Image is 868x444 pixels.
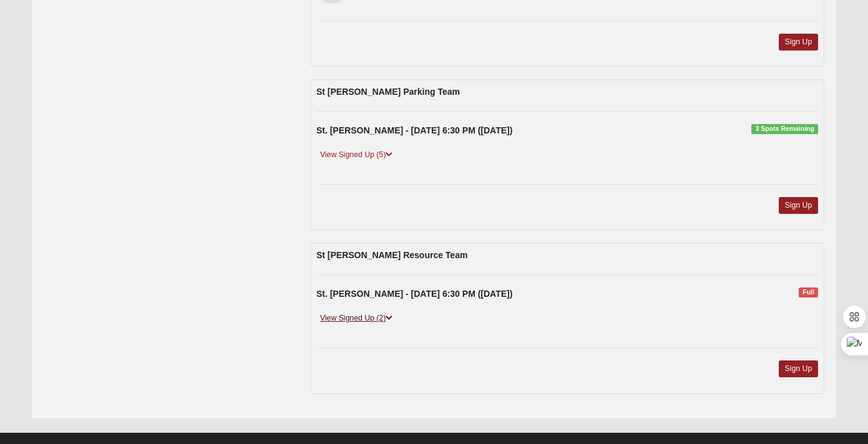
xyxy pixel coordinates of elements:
[316,312,396,325] a: View Signed Up (2)
[779,360,819,377] a: Sign Up
[316,289,512,299] strong: St. [PERSON_NAME] - [DATE] 6:30 PM ([DATE])
[779,34,819,51] a: Sign Up
[799,287,818,297] span: Full
[316,250,467,260] strong: St [PERSON_NAME] Resource Team
[779,197,819,214] a: Sign Up
[316,148,396,162] a: View Signed Up (5)
[316,87,460,97] strong: St [PERSON_NAME] Parking Team
[751,124,818,134] span: 3 Spots Remaining
[316,125,512,135] strong: St. [PERSON_NAME] - [DATE] 6:30 PM ([DATE])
